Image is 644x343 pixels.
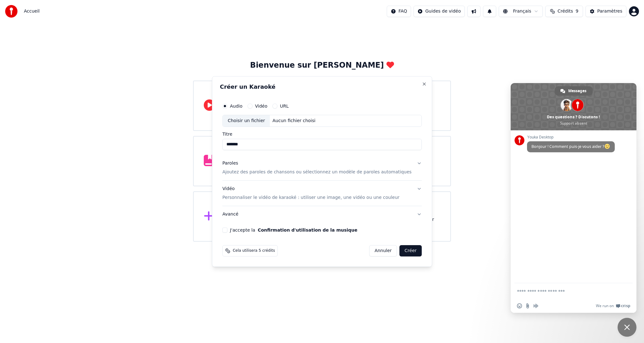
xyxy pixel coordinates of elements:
[222,194,399,201] p: Personnaliser le vidéo de karaoké : utiliser une image, une vidéo ou une couleur
[255,104,267,108] label: Vidéo
[222,160,238,166] div: Paroles
[222,181,422,206] button: VidéoPersonnaliser le vidéo de karaoké : utiliser une image, une vidéo ou une couleur
[220,84,424,90] h2: Créer un Karaoké
[222,132,422,136] label: Titre
[280,104,289,108] label: URL
[258,228,358,232] button: J'accepte la
[222,155,422,180] button: ParolesAjoutez des paroles de chansons ou sélectionnez un modèle de paroles automatiques
[222,186,399,201] div: Vidéo
[230,228,357,232] label: J'accepte la
[270,118,318,124] div: Aucun fichier choisi
[233,248,275,253] span: Cela utilisera 5 crédits
[400,245,422,256] button: Créer
[222,169,412,175] p: Ajoutez des paroles de chansons ou sélectionnez un modèle de paroles automatiques
[230,104,242,108] label: Audio
[223,115,270,127] div: Choisir un fichier
[568,86,586,96] span: Messages
[222,206,422,222] button: Avancé
[555,86,593,96] a: Messages
[369,245,397,256] button: Annuler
